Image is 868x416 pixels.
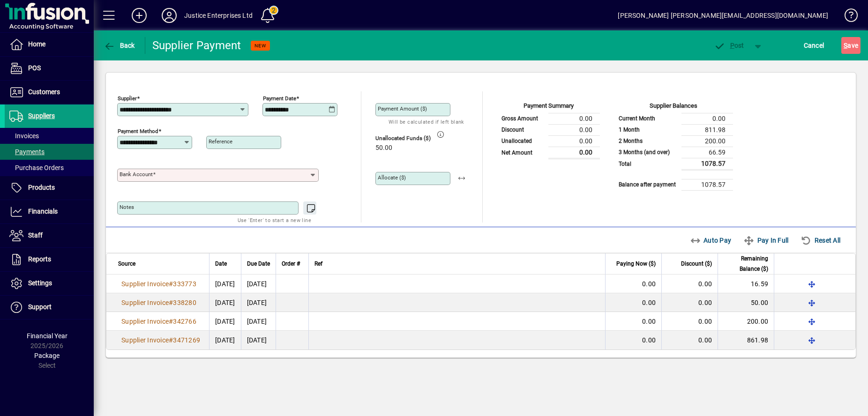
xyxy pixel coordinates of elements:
[215,318,235,325] span: [DATE]
[120,171,153,178] mat-label: Bank Account
[797,232,844,249] button: Reset All
[801,233,840,248] span: Reset All
[5,272,94,295] a: Settings
[548,135,600,147] td: 0.00
[614,158,681,170] td: Total
[497,91,600,159] app-page-summary-card: Payment Summary
[241,293,276,312] td: [DATE]
[375,144,392,152] span: 50.00
[5,57,94,80] a: POS
[28,231,43,239] span: Staff
[614,147,681,158] td: 3 Months (and over)
[118,316,200,327] a: Supplier Invoice#342766
[378,174,406,181] mat-label: Allocate ($)
[9,164,64,171] span: Purchase Orders
[375,135,432,141] span: Unallocated Funds ($)
[614,101,733,113] div: Supplier Balances
[681,259,712,269] span: Discount ($)
[173,280,196,288] span: 333773
[5,224,94,247] a: Staff
[709,37,749,54] button: Post
[378,105,427,112] mat-label: Payment Amount ($)
[152,38,241,53] div: Supplier Payment
[215,259,227,269] span: Date
[681,147,733,158] td: 66.59
[34,352,60,359] span: Package
[614,113,681,124] td: Current Month
[314,259,322,269] span: Ref
[5,248,94,271] a: Reports
[698,280,712,288] span: 0.00
[841,37,861,54] button: Save
[497,135,548,147] td: Unallocated
[698,318,712,325] span: 0.00
[215,280,235,288] span: [DATE]
[804,38,824,53] span: Cancel
[247,259,270,269] span: Due Date
[28,279,52,287] span: Settings
[5,81,94,104] a: Customers
[681,135,733,147] td: 200.00
[101,37,137,54] button: Back
[747,318,769,325] span: 200.00
[28,255,51,263] span: Reports
[497,147,548,158] td: Net Amount
[263,95,296,102] mat-label: Payment Date
[9,132,39,140] span: Invoices
[121,299,169,306] span: Supplier Invoice
[5,296,94,319] a: Support
[28,112,55,119] span: Suppliers
[614,135,681,147] td: 2 Months
[616,259,656,269] span: Paying Now ($)
[118,259,135,269] span: Source
[614,124,681,135] td: 1 Month
[104,42,135,49] span: Back
[5,176,94,200] a: Products
[681,158,733,170] td: 1078.57
[681,113,733,124] td: 0.00
[642,336,656,344] span: 0.00
[801,37,827,54] button: Cancel
[154,7,184,24] button: Profile
[614,179,681,190] td: Balance after payment
[844,42,847,49] span: S
[681,179,733,190] td: 1078.57
[94,37,145,54] app-page-header-button: Back
[730,42,734,49] span: P
[118,297,200,308] a: Supplier Invoice#338280
[497,101,600,113] div: Payment Summary
[169,280,173,288] span: #
[618,8,828,23] div: [PERSON_NAME] [PERSON_NAME][EMAIL_ADDRESS][DOMAIN_NAME]
[548,147,600,158] td: 0.00
[724,253,768,274] span: Remaining Balance ($)
[740,232,792,249] button: Pay In Full
[28,40,45,48] span: Home
[169,336,173,344] span: #
[5,144,94,160] a: Payments
[238,215,311,225] mat-hint: Use 'Enter' to start a new line
[28,208,58,215] span: Financials
[27,332,67,340] span: Financial Year
[124,7,154,24] button: Add
[5,200,94,223] a: Financials
[743,233,788,248] span: Pay In Full
[173,336,200,344] span: 3471269
[5,33,94,56] a: Home
[714,42,744,49] span: ost
[614,91,733,191] app-page-summary-card: Supplier Balances
[184,8,253,23] div: Justice Enterprises Ltd
[215,299,235,306] span: [DATE]
[121,280,169,288] span: Supplier Invoice
[698,299,712,306] span: 0.00
[5,128,94,144] a: Invoices
[282,259,300,269] span: Order #
[9,148,45,156] span: Payments
[169,318,173,325] span: #
[548,113,600,124] td: 0.00
[173,318,196,325] span: 342766
[28,184,55,191] span: Products
[169,299,173,306] span: #
[215,336,235,344] span: [DATE]
[28,303,52,311] span: Support
[254,43,266,49] span: NEW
